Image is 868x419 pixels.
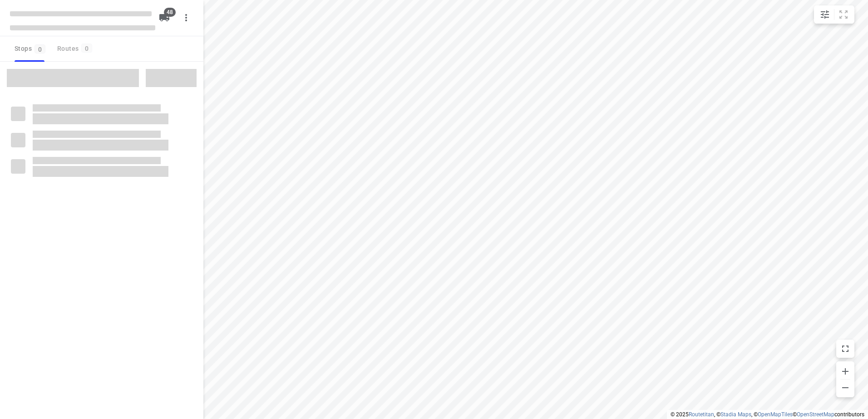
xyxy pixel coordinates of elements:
[814,5,854,24] div: small contained button group
[671,411,864,418] li: © 2025 , © , © © contributors
[720,411,751,418] a: Stadia Maps
[689,411,714,418] a: Routetitan
[816,5,834,24] button: Map settings
[758,411,793,418] a: OpenMapTiles
[797,411,834,418] a: OpenStreetMap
